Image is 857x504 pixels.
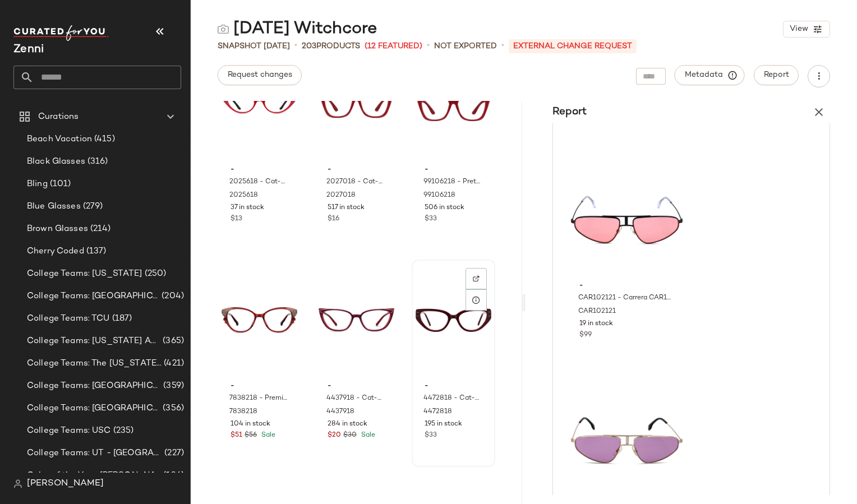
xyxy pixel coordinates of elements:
[88,223,111,235] span: (214)
[302,40,360,52] div: Products
[84,245,107,258] span: (137)
[160,402,184,415] span: (356)
[92,133,115,146] span: (415)
[423,177,481,187] span: 99106218 - Pretty Purrfect Glasses - Red - Plastic
[578,293,673,303] span: CAR102121 - Carrera CAR1021 - Black - Metal
[38,110,79,123] span: Curations
[754,65,799,85] button: Report
[509,39,637,53] p: External Change Request
[425,165,482,175] span: -
[328,381,385,391] span: -
[229,177,287,187] span: 2025618 - Cat-Eye Glasses - Red - Plastic
[110,312,132,325] span: (187)
[326,394,384,404] span: 4437918 - Cat-Eye Glasses - Red - Acetate
[365,40,422,52] span: (12 Featured)
[578,307,616,317] span: CAR102121
[13,479,22,488] img: svg%3e
[27,380,161,392] span: College Teams: [GEOGRAPHIC_DATA]
[302,42,316,50] span: 203
[160,335,184,348] span: (365)
[27,335,160,348] span: College Teams: [US_STATE] A&M
[328,431,341,441] span: $20
[27,477,104,491] span: [PERSON_NAME]
[27,357,162,370] span: College Teams: The [US_STATE] State
[231,419,270,429] span: 104 in stock
[229,394,287,404] span: 7838218 - Premium Cat-Eye Glasses - Red - Mixed
[245,431,257,441] span: $56
[231,165,288,175] span: -
[526,104,614,120] h3: Report
[27,424,111,437] span: College Teams: USC
[27,290,159,303] span: College Teams: [GEOGRAPHIC_DATA]
[231,381,288,391] span: -
[343,431,357,441] span: $30
[218,65,302,85] button: Request changes
[227,71,292,80] span: Request changes
[423,191,455,201] span: 99106218
[27,155,85,168] span: Black Glasses
[162,447,184,460] span: (227)
[359,432,375,439] span: Sale
[161,469,184,482] span: (136)
[218,40,290,52] span: Snapshot [DATE]
[231,214,242,224] span: $13
[229,407,257,417] span: 7838218
[783,21,830,38] button: View
[294,39,297,53] span: •
[434,40,497,52] span: Not Exported
[48,178,71,191] span: (101)
[27,469,161,482] span: Color of the Year: [PERSON_NAME]
[85,155,108,168] span: (316)
[579,319,613,329] span: 19 in stock
[326,191,356,201] span: 2027018
[328,214,339,224] span: $16
[111,424,134,437] span: (235)
[425,203,464,213] span: 506 in stock
[218,18,377,40] div: [DATE] Witchcore
[425,431,437,441] span: $33
[13,44,44,56] span: Current Company Name
[218,24,229,35] img: svg%3e
[27,312,110,325] span: College Teams: TCU
[27,402,160,415] span: College Teams: [GEOGRAPHIC_DATA][US_STATE]
[326,407,354,417] span: 4437918
[27,178,48,191] span: Bling
[326,177,384,187] span: 2027018 - Cat-Eye Glasses - Red - Plastic
[161,380,184,392] span: (359)
[81,200,103,213] span: (279)
[425,419,462,429] span: 195 in stock
[675,65,745,85] button: Metadata
[425,381,482,391] span: -
[416,263,491,377] img: 4472818-eyeglasses-front-view.jpg
[222,263,297,377] img: 7838218-eyeglasses-front-view.jpg
[763,71,789,80] span: Report
[231,203,264,213] span: 37 in stock
[789,25,808,34] span: View
[27,223,88,235] span: Brown Glasses
[27,200,81,213] span: Blue Glasses
[427,39,430,53] span: •
[259,432,275,439] span: Sale
[27,133,92,146] span: Beach Vacation
[162,357,184,370] span: (421)
[27,245,84,258] span: Cherry Coded
[425,214,437,224] span: $33
[27,267,142,280] span: College Teams: [US_STATE]
[229,191,258,201] span: 2025618
[570,163,683,276] img: CAR102121-sunglasses-front-view.jpg
[423,394,481,404] span: 4472818 - Cat-Eye Glasses - Red - Acetate
[328,203,365,213] span: 517 in stock
[13,25,109,41] img: cfy_white_logo.C9jOOHJF.svg
[328,165,385,175] span: -
[473,275,480,282] img: svg%3e
[570,384,683,497] img: CAR102114-sunglasses-front-view.jpg
[684,70,735,80] span: Metadata
[328,419,367,429] span: 284 in stock
[501,39,504,53] span: •
[142,267,167,280] span: (250)
[579,330,592,340] span: $99
[231,431,242,441] span: $51
[319,263,394,377] img: 4437918-eyeglasses-front-view.jpg
[27,447,162,460] span: College Teams: UT - [GEOGRAPHIC_DATA]
[579,281,674,291] span: -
